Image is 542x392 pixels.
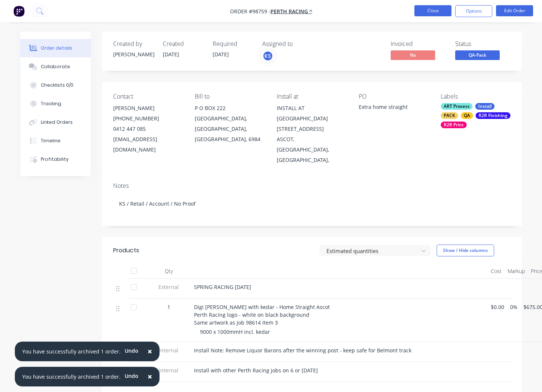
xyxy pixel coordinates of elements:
span: $0.00 [491,303,504,311]
button: Show / Hide columns [437,245,494,256]
button: Close [140,343,160,361]
div: Created [163,40,204,47]
div: Invoiced [391,40,446,47]
button: Linked Orders [20,113,91,132]
span: Install with other Perth Racing jobs on 6 or [DATE] [194,367,318,374]
div: Timeline [41,137,60,144]
div: Install [475,103,495,110]
div: KS / Retail / Account / No Proof [113,192,511,215]
button: Collaborate [20,57,91,76]
img: Factory [13,6,24,17]
button: Tracking [20,94,91,113]
span: Order #98759 - [230,8,270,15]
div: [PERSON_NAME] [113,50,154,58]
div: Assigned to [262,40,336,47]
div: PACK [441,112,458,119]
div: [PHONE_NUMBER] [113,113,183,124]
button: Close [140,368,160,386]
div: Order details [41,45,72,52]
div: ART Process [441,103,473,110]
button: QA-Pack [455,50,500,62]
span: 0% [510,303,518,311]
div: P O BOX 222 [195,103,265,113]
div: Contact [113,93,183,100]
div: Cost [488,264,505,279]
div: Markup [505,264,528,279]
button: Options [455,5,492,17]
button: Timeline [20,132,91,150]
button: Checklists 0/0 [20,76,91,94]
div: Collaborate [41,63,70,70]
div: 0412 447 085 [113,124,183,134]
span: Digi [PERSON_NAME] with kedar - Home Straight Ascot Perth Racing logo - white on black background... [194,303,330,326]
div: PO [359,93,429,100]
div: Install at [277,93,347,100]
div: Linked Orders [41,119,73,126]
div: Profitability [41,156,69,163]
span: Internal [150,346,188,354]
a: Perth Racing ^ [270,8,312,15]
div: Bill to [195,93,265,100]
div: [GEOGRAPHIC_DATA], [GEOGRAPHIC_DATA], [GEOGRAPHIC_DATA], 6984 [195,113,265,144]
div: Status [455,40,511,47]
button: Edit Order [496,5,533,16]
div: Required [213,40,253,47]
div: Extra home straight [359,103,429,113]
div: P O BOX 222[GEOGRAPHIC_DATA], [GEOGRAPHIC_DATA], [GEOGRAPHIC_DATA], 6984 [195,103,265,144]
div: Tracking [41,100,61,107]
div: Notes [113,182,511,189]
div: QA [461,112,473,119]
span: [DATE] [213,51,229,58]
span: SPRING RACING [DATE] [194,283,251,290]
span: Internal [150,366,188,374]
div: Labels [441,93,511,100]
div: R2R Print [441,122,467,128]
div: INSTALL AT [GEOGRAPHIC_DATA][STREET_ADDRESS]ASCOT, [GEOGRAPHIC_DATA], [GEOGRAPHIC_DATA], [277,103,347,165]
span: Install Note: Remove Liquor Barons after the winning post - keep safe for Belmont track [194,347,411,354]
span: QA-Pack [455,50,500,60]
div: Created by [113,40,154,47]
div: [PERSON_NAME][PHONE_NUMBER]0412 447 085[EMAIL_ADDRESS][DOMAIN_NAME] [113,103,183,155]
button: Undo [121,345,142,356]
div: [EMAIL_ADDRESS][DOMAIN_NAME] [113,134,183,155]
div: Products [113,246,139,255]
div: You have successfully archived 1 order. [22,348,121,355]
button: Close [414,5,451,16]
div: [PERSON_NAME] [113,103,183,113]
div: INSTALL AT [GEOGRAPHIC_DATA][STREET_ADDRESS] [277,103,347,134]
span: External [150,283,188,291]
div: Checklists 0/0 [41,82,73,89]
button: Order details [20,39,91,57]
span: × [148,346,152,356]
div: ASCOT, [GEOGRAPHIC_DATA], [GEOGRAPHIC_DATA], [277,134,347,165]
button: KS [262,50,273,62]
button: Undo [121,371,142,382]
span: 1 [167,303,170,311]
div: You have successfully archived 1 order. [22,373,121,381]
div: Qty [147,264,191,279]
span: [DATE] [163,51,179,58]
span: 9000 x 1000mmH incl. kedar [200,328,270,335]
div: R2R Finishing [476,112,510,119]
span: No [391,50,435,60]
span: × [148,371,152,382]
button: Profitability [20,150,91,169]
